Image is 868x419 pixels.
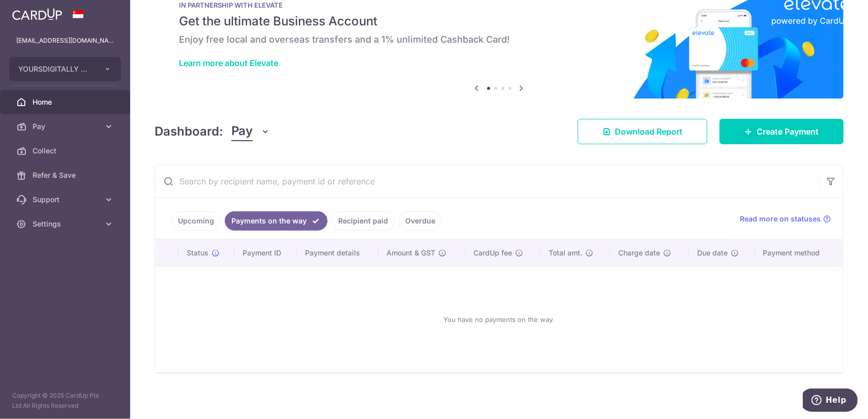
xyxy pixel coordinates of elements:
span: Refer & Save [33,170,100,180]
a: Overdue [399,211,442,231]
span: Collect [33,146,100,156]
iframe: Opens a widget where you can find more information [803,389,858,414]
span: Home [33,97,100,107]
a: Download Report [578,119,707,144]
th: Payment method [755,240,843,266]
a: Create Payment [720,119,844,144]
span: Total amt. [549,248,582,258]
span: Pay [33,121,100,132]
button: Pay [231,122,271,141]
th: Payment details [297,240,378,266]
span: Download Report [615,125,682,138]
div: You have no payments on the way. [167,275,831,364]
span: Read more on statuses [740,214,821,224]
span: Support [33,195,100,205]
span: Amount & GST [386,248,435,258]
span: Create Payment [757,125,819,138]
a: Learn more about Elevate [179,58,278,68]
span: CardUp fee [473,248,512,258]
span: Settings [33,219,100,229]
a: Payments on the way [225,211,327,231]
h6: Enjoy free local and overseas transfers and a 1% unlimited Cashback Card! [179,34,819,46]
span: Charge date [618,248,660,258]
span: Due date [697,248,728,258]
a: Recipient paid [332,211,395,231]
input: Search by recipient name, payment id or reference [155,165,819,198]
span: Status [187,248,208,258]
img: CardUp [12,8,62,20]
a: Read more on statuses [740,214,831,224]
span: Pay [231,122,253,141]
button: YOURSDIGITALLY MEDIA PTE. LTD. [9,57,121,81]
span: YOURSDIGITALLY MEDIA PTE. LTD. [18,64,94,74]
p: [EMAIL_ADDRESS][DOMAIN_NAME] [16,36,114,46]
a: Upcoming [171,211,221,231]
h5: Get the ultimate Business Account [179,13,819,29]
h4: Dashboard: [155,122,223,141]
p: IN PARTNERSHIP WITH ELEVATE [179,1,819,9]
th: Payment ID [234,240,297,266]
